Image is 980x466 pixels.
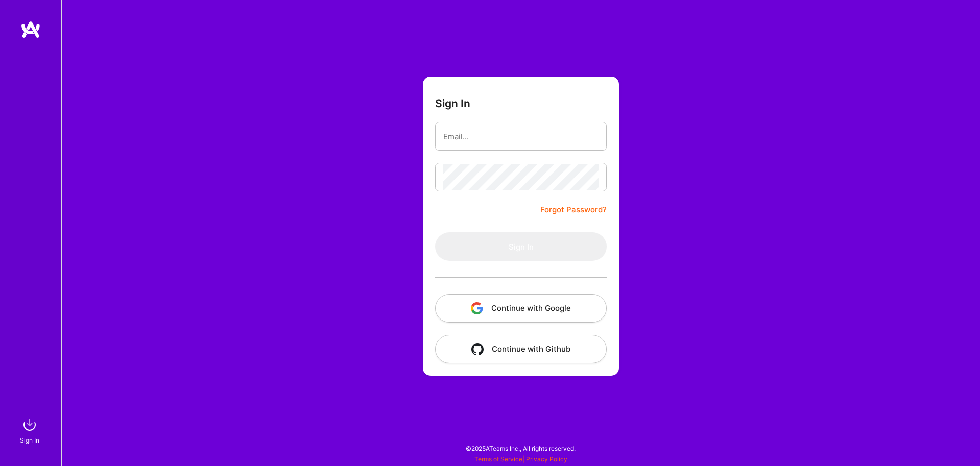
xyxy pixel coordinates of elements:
[474,455,522,463] a: Terms of Service
[61,435,980,461] div: © 2025 ATeams Inc., All rights reserved.
[19,414,40,435] img: sign in
[435,232,607,261] button: Sign In
[435,294,607,323] button: Continue with Google
[20,435,39,446] div: Sign In
[20,20,41,39] img: logo
[526,455,567,463] a: Privacy Policy
[435,335,607,363] button: Continue with Github
[443,124,599,150] input: Email...
[474,455,567,463] span: |
[471,302,483,314] img: icon
[471,343,484,355] img: icon
[21,414,40,446] a: sign inSign In
[435,97,470,110] h3: Sign In
[540,204,607,216] a: Forgot Password?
